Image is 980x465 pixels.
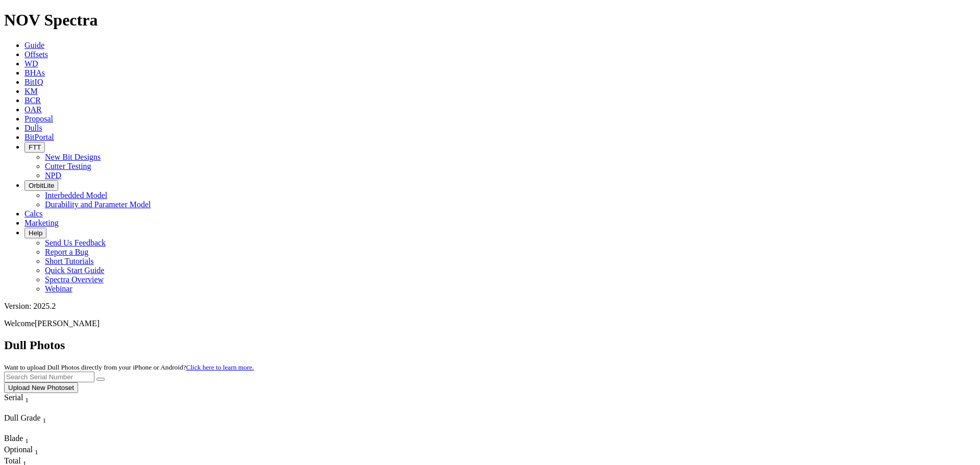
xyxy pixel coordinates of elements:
button: OrbitLite [24,180,58,191]
a: Send Us Feedback [45,238,106,247]
span: Optional [4,445,33,454]
div: Sort None [4,445,40,456]
div: Serial Sort None [4,393,47,404]
div: Blade Sort None [4,434,40,445]
a: New Bit Designs [45,153,101,161]
span: Sort None [35,445,38,454]
span: Dull Grade [4,413,41,422]
a: Click here to learn more. [186,363,254,371]
h1: NOV Spectra [4,11,976,30]
button: Upload New Photoset [4,382,78,393]
span: Sort None [23,456,27,465]
div: Sort None [4,434,40,445]
span: Sort None [25,393,29,402]
a: Webinar [45,284,72,293]
div: Column Menu [4,404,47,413]
a: BitPortal [24,133,54,141]
a: Durability and Parameter Model [45,200,151,209]
span: OrbitLite [29,182,54,189]
sub: 1 [43,417,46,424]
a: Calcs [24,209,43,218]
a: WD [24,59,38,68]
sub: 1 [25,437,29,445]
a: Marketing [24,218,59,227]
a: Quick Start Guide [45,266,104,275]
a: BCR [24,96,41,105]
button: Help [24,228,46,238]
h2: Dull Photos [4,338,976,352]
a: NPD [45,171,61,180]
a: Cutter Testing [45,162,91,170]
div: Sort None [4,413,76,434]
sub: 1 [25,396,29,404]
p: Welcome [4,319,976,328]
a: Short Tutorials [45,257,94,265]
span: Help [29,229,42,237]
sub: 1 [35,448,38,456]
a: Offsets [24,50,48,59]
span: Blade [4,434,23,443]
span: FTT [29,143,41,151]
a: Guide [24,41,44,50]
a: Spectra Overview [45,275,104,284]
div: Column Menu [4,425,76,434]
div: Sort None [4,393,47,413]
small: Want to upload Dull Photos directly from your iPhone or Android? [4,363,254,371]
span: Sort None [25,434,29,443]
div: Optional Sort None [4,445,40,456]
span: Sort None [43,413,46,422]
input: Search Serial Number [4,372,94,382]
a: KM [24,87,38,95]
span: [PERSON_NAME] [35,319,100,328]
button: FTT [24,142,45,153]
div: Dull Grade Sort None [4,413,76,425]
a: BHAs [24,68,45,77]
a: OAR [24,105,42,114]
div: Version: 2025.2 [4,302,976,311]
span: Serial [4,393,23,402]
a: Interbedded Model [45,191,107,200]
a: BitIQ [24,78,43,86]
a: Proposal [24,114,53,123]
a: Report a Bug [45,248,88,256]
span: Total [4,456,21,465]
a: Dulls [24,124,42,132]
